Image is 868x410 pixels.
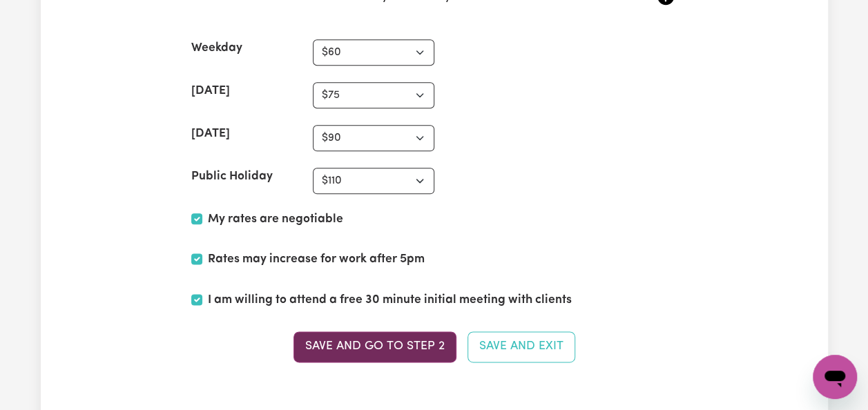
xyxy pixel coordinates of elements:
[467,331,575,362] button: Save and Exit
[191,125,230,143] label: [DATE]
[191,82,230,100] label: [DATE]
[813,355,857,399] iframe: Button to launch messaging window
[191,39,242,57] label: Weekday
[208,291,572,309] label: I am willing to attend a free 30 minute initial meeting with clients
[208,251,425,269] label: Rates may increase for work after 5pm
[208,211,343,228] label: My rates are negotiable
[293,331,456,362] button: Save and go to Step 2
[191,168,273,186] label: Public Holiday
